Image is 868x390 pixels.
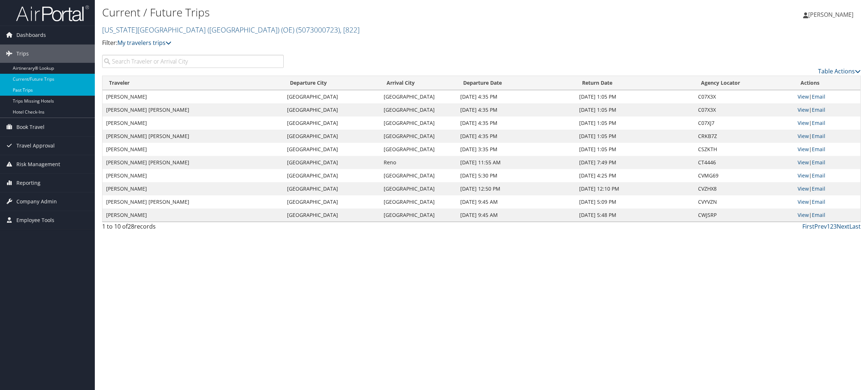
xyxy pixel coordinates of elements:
td: C07XJ7 [694,116,794,130]
span: Company Admin [16,192,57,211]
td: [DATE] 12:50 PM [457,182,576,195]
span: Employee Tools [16,211,54,229]
td: Reno [380,156,457,169]
td: [PERSON_NAME] [PERSON_NAME] [102,195,283,209]
span: [PERSON_NAME] [808,11,853,19]
a: Last [849,222,861,230]
td: | [794,195,860,209]
td: [DATE] 12:10 PM [576,182,694,195]
span: Trips [16,45,29,63]
a: View [798,146,809,153]
a: [US_STATE][GEOGRAPHIC_DATA] ([GEOGRAPHIC_DATA]) (OE) [102,25,360,35]
td: [GEOGRAPHIC_DATA] [283,130,380,143]
td: | [794,156,860,169]
td: | [794,209,860,222]
a: Email [812,211,825,218]
span: ( 5073000723 ) [296,25,340,35]
td: CWJSRP [694,209,794,222]
td: | [794,103,860,116]
a: My travelers trips [117,39,171,47]
td: [DATE] 4:35 PM [457,90,576,103]
td: [GEOGRAPHIC_DATA] [380,116,457,130]
td: [GEOGRAPHIC_DATA] [283,90,380,103]
a: View [798,93,809,100]
td: CT4446 [694,156,794,169]
a: Email [812,93,825,100]
th: Traveler: activate to sort column ascending [102,76,283,90]
td: [PERSON_NAME] [102,116,283,130]
th: Departure City: activate to sort column ascending [283,76,380,90]
a: Email [812,133,825,139]
td: [DATE] 7:49 PM [576,156,694,169]
td: [DATE] 11:55 AM [457,156,576,169]
td: | [794,169,860,182]
a: View [798,106,809,113]
td: [DATE] 4:35 PM [457,130,576,143]
a: First [802,222,814,230]
td: [PERSON_NAME] [PERSON_NAME] [102,130,283,143]
td: | [794,116,860,130]
a: 2 [830,222,833,230]
td: [PERSON_NAME] [102,169,283,182]
span: Book Travel [16,118,44,136]
a: Email [812,172,825,179]
a: Next [837,222,849,230]
td: [GEOGRAPHIC_DATA] [380,195,457,209]
span: Reporting [16,174,40,192]
th: Departure Date: activate to sort column descending [457,76,576,90]
td: [DATE] 1:05 PM [576,143,694,156]
span: 28 [128,222,134,230]
td: [PERSON_NAME] [PERSON_NAME] [102,103,283,116]
a: View [798,172,809,179]
td: [DATE] 5:30 PM [457,169,576,182]
a: View [798,119,809,126]
td: [DATE] 1:05 PM [576,130,694,143]
a: View [798,211,809,218]
a: Email [812,146,825,153]
td: [DATE] 3:35 PM [457,143,576,156]
td: CRKB7Z [694,130,794,143]
a: [PERSON_NAME] [803,4,861,26]
td: [GEOGRAPHIC_DATA] [283,182,380,195]
a: View [798,198,809,205]
span: , [ 822 ] [340,25,360,35]
a: Prev [814,222,827,230]
a: Table Actions [818,67,861,75]
td: [GEOGRAPHIC_DATA] [380,169,457,182]
td: [GEOGRAPHIC_DATA] [283,156,380,169]
h1: Current / Future Trips [102,5,608,20]
td: [DATE] 1:05 PM [576,116,694,130]
td: [PERSON_NAME] [PERSON_NAME] [102,156,283,169]
td: | [794,90,860,103]
td: C07X3X [694,90,794,103]
td: [PERSON_NAME] [102,209,283,222]
td: [GEOGRAPHIC_DATA] [380,130,457,143]
td: [DATE] 5:09 PM [576,195,694,209]
td: [DATE] 9:45 AM [457,195,576,209]
a: Email [812,159,825,166]
span: Travel Approval [16,137,55,155]
td: | [794,130,860,143]
div: 1 to 10 of records [102,222,284,234]
th: Return Date: activate to sort column ascending [576,76,694,90]
a: 3 [833,222,837,230]
a: Email [812,198,825,205]
td: CSZKTH [694,143,794,156]
td: [DATE] 9:45 AM [457,209,576,222]
td: CVZHX8 [694,182,794,195]
a: Email [812,185,825,192]
td: [PERSON_NAME] [102,90,283,103]
span: Risk Management [16,155,60,173]
th: Agency Locator: activate to sort column ascending [694,76,794,90]
td: [GEOGRAPHIC_DATA] [283,103,380,116]
td: [GEOGRAPHIC_DATA] [283,143,380,156]
img: airportal-logo.png [16,5,89,22]
a: View [798,133,809,139]
td: [GEOGRAPHIC_DATA] [380,143,457,156]
td: | [794,143,860,156]
span: Dashboards [16,26,46,44]
td: [DATE] 4:25 PM [576,169,694,182]
td: [PERSON_NAME] [102,143,283,156]
td: [GEOGRAPHIC_DATA] [283,209,380,222]
td: [DATE] 1:05 PM [576,90,694,103]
